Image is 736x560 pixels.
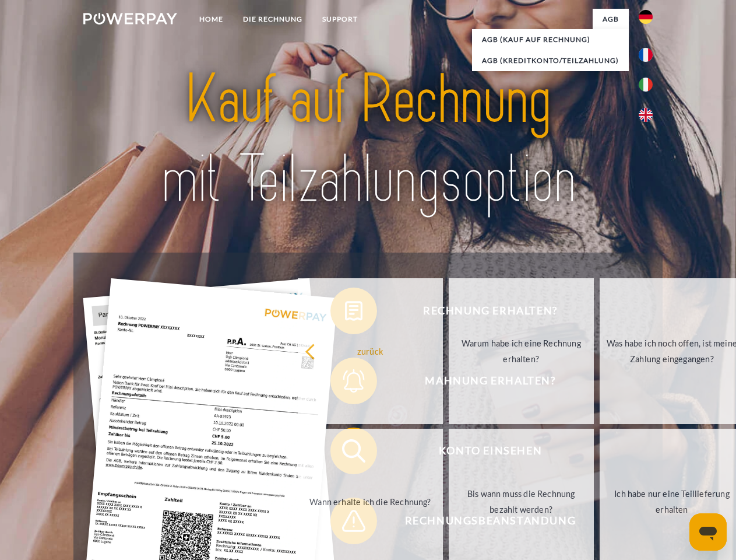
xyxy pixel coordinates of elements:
[472,29,629,50] a: AGB (Kauf auf Rechnung)
[111,56,625,223] img: title-powerpay_de.svg
[305,343,436,359] div: zurück
[639,10,653,24] img: de
[593,9,629,30] a: agb
[189,9,233,30] a: Home
[83,13,177,24] img: logo-powerpay-white.svg
[639,78,653,92] img: it
[312,9,368,30] a: SUPPORT
[305,494,436,509] div: Wann erhalte ich die Rechnung?
[456,486,587,517] div: Bis wann muss die Rechnung bezahlt werden?
[456,335,587,367] div: Warum habe ich eine Rechnung erhalten?
[639,108,653,122] img: en
[639,48,653,62] img: fr
[689,513,727,551] iframe: Schaltfläche zum Öffnen des Messaging-Fensters
[472,50,629,71] a: AGB (Kreditkonto/Teilzahlung)
[233,9,312,30] a: DIE RECHNUNG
